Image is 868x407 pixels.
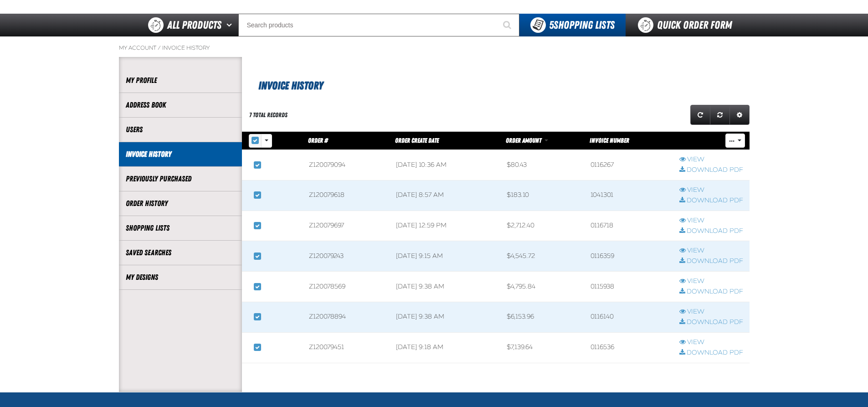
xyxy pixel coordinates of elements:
[679,216,743,225] a: View row action
[303,150,390,180] td: Z120079094
[584,241,673,272] td: 0116359
[126,124,235,135] a: Users
[679,196,743,205] a: Download PDF row action
[261,134,272,148] button: Rows selection options
[679,247,743,255] a: View row action
[303,180,390,211] td: Z120079618
[679,338,743,347] a: View row action
[249,111,288,119] div: 7 total records
[303,332,390,363] td: Z120079451
[500,150,584,180] td: $80.43
[395,137,439,144] a: Order Create Date
[119,44,156,52] a: My Account
[729,139,734,144] span: ...
[238,14,519,36] input: Search
[549,19,615,31] span: Shopping Lists
[679,227,743,236] a: Download PDF row action
[126,247,235,258] a: Saved Searches
[119,44,750,52] nav: Breadcrumbs
[223,14,238,36] button: Open All Products pages
[500,241,584,272] td: $4,545.72
[390,272,501,302] td: [DATE] 9:38 AM
[679,257,743,266] a: Download PDF row action
[303,302,390,333] td: Z120078894
[679,349,743,357] a: Download PDF row action
[390,180,501,211] td: [DATE] 8:57 AM
[679,277,743,286] a: View row action
[497,14,519,36] button: Start Searching
[679,288,743,296] a: Download PDF row action
[158,44,161,52] span: /
[710,105,730,125] a: Reset grid action
[303,211,390,241] td: Z120079697
[584,180,673,211] td: 1041301
[390,332,501,363] td: [DATE] 9:18 AM
[584,332,673,363] td: 0116536
[679,155,743,164] a: View row action
[390,211,501,241] td: [DATE] 12:59 PM
[673,132,750,150] th: Row actions
[126,174,235,184] a: Previously Purchased
[584,211,673,241] td: 0116718
[729,105,750,125] a: Expand or Collapse Grid Settings
[500,180,584,211] td: $183.10
[500,302,584,333] td: $6,153.96
[126,149,235,160] a: Invoice History
[126,272,235,283] a: My Designs
[626,14,749,36] a: Quick Order Form
[690,105,710,125] a: Refresh grid action
[258,79,323,92] span: Invoice History
[390,241,501,272] td: [DATE] 9:15 AM
[725,134,745,147] button: Mass Actions
[584,150,673,180] td: 0116267
[590,137,629,144] a: Invoice Number
[679,318,743,327] a: Download PDF row action
[549,19,554,31] strong: 5
[500,272,584,302] td: $4,795.84
[506,137,543,144] a: Order Amount
[500,211,584,241] td: $2,712.40
[390,302,501,333] td: [DATE] 9:38 AM
[390,150,501,180] td: [DATE] 10:36 AM
[584,272,673,302] td: 0115938
[303,241,390,272] td: Z120079243
[126,223,235,233] a: Shopping Lists
[126,198,235,209] a: Order History
[519,14,626,36] button: You have 5 Shopping Lists. Open to view details
[303,272,390,302] td: Z120078569
[679,308,743,316] a: View row action
[679,166,743,175] a: Download PDF row action
[500,332,584,363] td: $7,139.64
[506,137,541,144] span: Order Amount
[162,44,210,52] a: Invoice History
[679,186,743,195] a: View row action
[584,302,673,333] td: 0116140
[126,100,235,110] a: Address Book
[167,17,221,33] span: All Products
[308,137,328,144] a: Order #
[126,75,235,86] a: My Profile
